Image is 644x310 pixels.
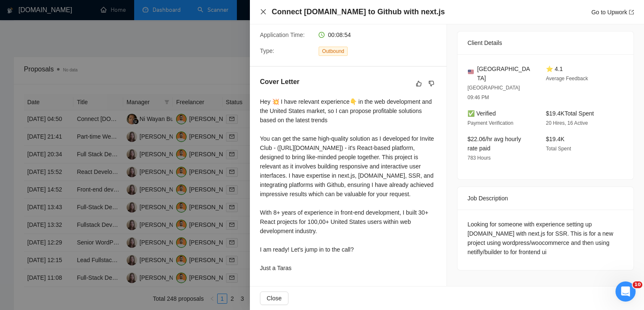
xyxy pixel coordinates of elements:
[467,120,513,126] span: Payment Verification
[467,220,623,257] div: Looking for someone with experience setting up [DOMAIN_NAME] with next.js for SSR. This is for a ...
[546,146,571,152] span: Total Spent
[467,32,623,54] div: Client Details
[546,110,594,117] span: $19.4K Total Spent
[546,120,588,126] span: 20 Hires, 16 Active
[319,32,325,38] span: clock-circle
[467,187,623,210] div: Job Description
[260,32,305,38] span: Application Time:
[414,79,424,89] button: like
[267,294,282,303] span: Close
[260,47,274,54] span: Type:
[546,76,588,81] span: Average Feedback
[426,79,436,89] button: dislike
[477,64,532,83] span: [GEOGRAPHIC_DATA]
[260,77,299,87] h5: Cover Letter
[416,80,422,87] span: like
[468,69,474,75] img: 🇺🇸
[328,32,351,38] span: 00:08:54
[428,80,434,87] span: dislike
[467,110,496,117] span: ✅ Verified
[633,281,642,288] span: 10
[319,47,348,56] span: Outbound
[615,281,636,302] iframe: Intercom live chat
[467,136,521,152] span: $22.06/hr avg hourly rate paid
[467,85,520,100] span: [GEOGRAPHIC_DATA] 09:46 PM
[546,66,563,72] span: ⭐ 4.1
[629,10,634,15] span: export
[260,292,288,305] button: Close
[467,155,491,161] span: 783 Hours
[260,8,267,16] button: Close
[260,8,267,15] span: close
[546,136,564,142] span: $19.4K
[260,97,436,273] div: Hey 💥 I have relevant experience👇 in the web development and the United States market, so I can p...
[272,7,445,17] h4: Connect [DOMAIN_NAME] to Github with next.js
[591,9,634,16] a: Go to Upworkexport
